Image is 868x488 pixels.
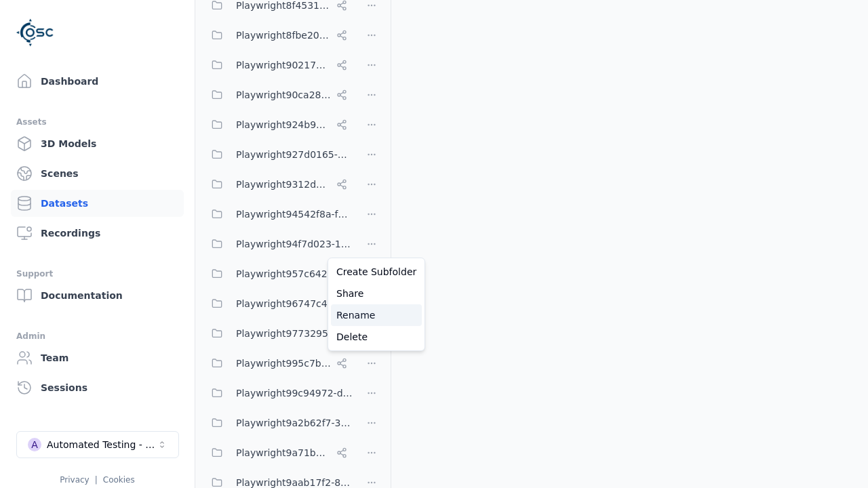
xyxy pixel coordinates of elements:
[331,283,422,304] a: Share
[331,304,422,326] a: Rename
[331,326,422,348] a: Delete
[331,261,422,283] a: Create Subfolder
